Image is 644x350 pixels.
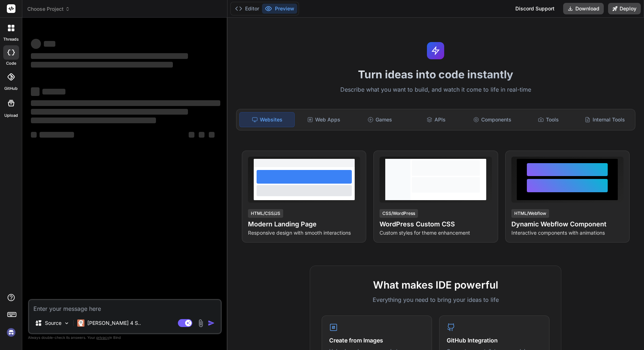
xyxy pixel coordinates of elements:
label: code [6,60,16,66]
span: ‌ [31,132,37,138]
p: [PERSON_NAME] 4 S.. [87,319,141,327]
div: Components [465,112,520,127]
button: Deploy [608,3,641,14]
p: Describe what you want to build, and watch it come to life in real-time [232,85,640,95]
label: threads [3,36,19,42]
h4: Create from Images [329,336,424,345]
span: ‌ [31,118,156,123]
p: Source [45,319,61,327]
div: APIs [409,112,463,127]
span: ‌ [40,132,74,138]
h4: Modern Landing Page [248,219,360,229]
div: Websites [239,112,295,127]
span: ‌ [31,39,41,49]
p: Everything you need to bring your ideas to life [322,295,549,304]
h4: Dynamic Webflow Component [511,219,624,229]
span: ‌ [189,132,194,138]
img: Pick Models [64,320,70,326]
button: Preview [262,4,297,14]
div: Tools [521,112,576,127]
span: ‌ [199,132,204,138]
span: ‌ [31,87,40,96]
button: Download [563,3,604,14]
label: GitHub [4,86,18,92]
h4: WordPress Custom CSS [379,219,492,229]
h4: GitHub Integration [447,336,542,345]
img: icon [208,319,215,327]
img: attachment [197,319,205,327]
span: ‌ [42,89,65,95]
h2: What makes IDE powerful [322,277,549,293]
label: Upload [4,112,18,119]
div: Games [353,112,407,127]
span: ‌ [31,109,188,115]
img: signin [5,326,17,339]
div: HTML/Webflow [511,209,549,218]
span: ‌ [31,62,173,68]
span: Choose Project [27,5,70,13]
h1: Turn ideas into code instantly [232,68,640,81]
div: HTML/CSS/JS [248,209,283,218]
p: Custom styles for theme enhancement [379,229,492,236]
div: Internal Tools [578,112,632,127]
div: Web Apps [296,112,351,127]
span: ‌ [31,100,220,106]
img: Claude 4 Sonnet [77,319,84,327]
span: privacy [96,335,109,340]
div: CSS/WordPress [379,209,418,218]
span: ‌ [44,41,55,47]
p: Responsive design with smooth interactions [248,229,360,236]
span: ‌ [209,132,215,138]
p: Interactive components with animations [511,229,624,236]
p: Always double-check its answers. Your in Bind [28,334,222,341]
span: ‌ [31,53,188,59]
button: Editor [232,4,262,14]
div: Discord Support [511,3,559,14]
